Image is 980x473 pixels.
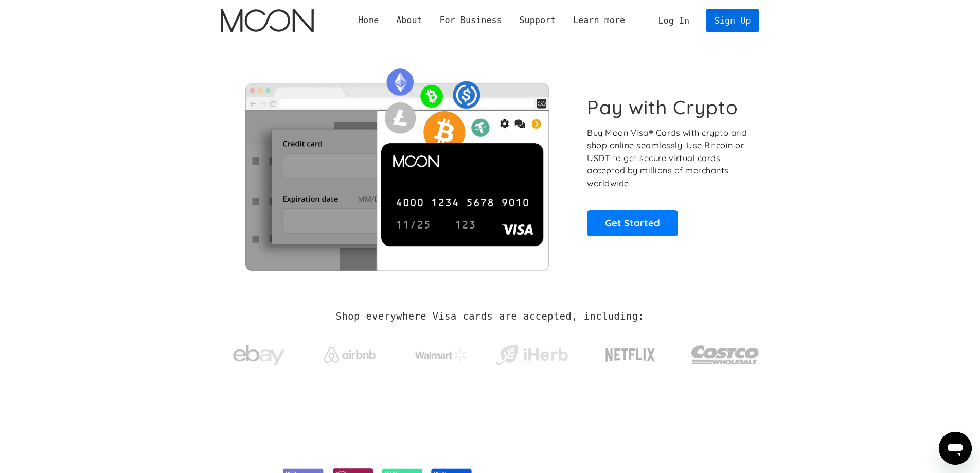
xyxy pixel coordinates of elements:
[587,127,748,190] p: Buy Moon Visa® Cards with crypto and shop online seamlessly! Use Bitcoin or USDT to get secure vi...
[221,9,314,32] img: Moon Logo
[324,347,376,363] img: Airbnb
[221,329,297,377] a: ebay
[349,14,387,27] a: Home
[587,96,738,119] h1: Pay with Crypto
[221,61,573,270] img: Moon Cards let you spend your crypto anywhere Visa is accepted.
[587,210,678,236] a: Get Started
[396,14,422,27] div: About
[311,337,388,368] a: Airbnb
[573,14,625,27] div: Learn more
[387,14,431,27] div: About
[564,14,634,27] div: Learn more
[584,332,676,373] a: Netflix
[221,9,314,32] a: home
[431,14,511,27] div: For Business
[233,339,284,372] img: ebay
[939,432,972,465] iframe: Button to launch messaging window
[604,342,656,368] img: Netflix
[336,311,644,322] h2: Shop everywhere Visa cards are accepted, including:
[493,331,570,374] a: iHerb
[493,342,570,369] img: iHerb
[439,14,502,27] div: For Business
[415,349,467,361] img: Walmart
[706,9,759,32] a: Sign Up
[519,14,556,27] div: Support
[402,339,479,366] a: Walmart
[511,14,564,27] div: Support
[691,325,760,379] a: Costco
[691,336,760,374] img: Costco
[650,9,698,32] a: Log In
